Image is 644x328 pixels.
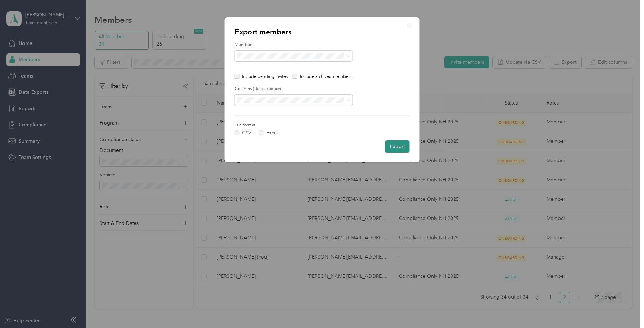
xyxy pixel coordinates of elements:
p: Export members [235,27,410,37]
iframe: Everlance-gr Chat Button Frame [605,289,644,328]
label: Members [235,42,410,48]
button: Export [385,140,410,153]
p: Include pending invites [242,74,288,80]
p: Include archived members [300,74,351,80]
label: File format [235,122,313,128]
label: Excel [259,130,278,135]
label: CSV [235,130,251,135]
label: Columns (data to export) [235,86,410,92]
